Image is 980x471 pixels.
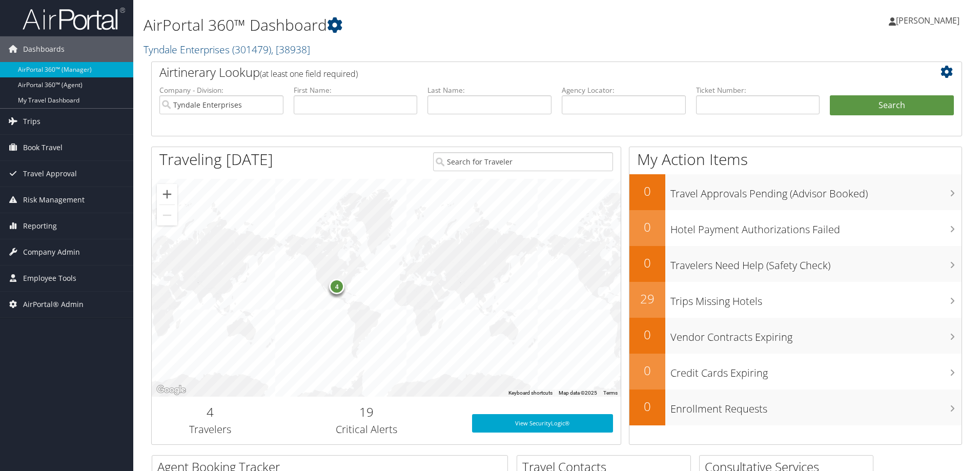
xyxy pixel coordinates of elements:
a: 0Travel Approvals Pending (Advisor Booked) [629,174,962,210]
span: Map data ©2025 [559,390,597,396]
h2: 0 [629,362,665,379]
h2: 0 [629,326,665,343]
h2: 0 [629,182,665,200]
span: Book Travel [23,135,63,160]
label: Company - Division: [159,85,283,95]
h3: Credit Cards Expiring [670,361,962,380]
h3: Hotel Payment Authorizations Failed [670,217,962,237]
span: ( 301479 ) [232,43,271,56]
button: Zoom out [157,205,177,226]
h1: My Action Items [629,149,962,170]
div: 4 [330,279,345,294]
input: Search for Traveler [433,152,613,171]
h2: 0 [629,218,665,236]
a: View SecurityLogic® [472,414,613,433]
h2: 0 [629,398,665,415]
span: [PERSON_NAME] [896,15,959,26]
span: Company Admin [23,239,80,265]
img: airportal-logo.png [23,7,125,31]
a: Terms (opens in new tab) [603,390,618,396]
span: Dashboards [23,36,65,62]
button: Zoom in [157,184,177,204]
span: Trips [23,109,40,134]
h2: Airtinerary Lookup [159,64,886,81]
a: 29Trips Missing Hotels [629,282,962,318]
h2: 29 [629,290,665,308]
h3: Enrollment Requests [670,397,962,416]
h1: AirPortal 360™ Dashboard [144,14,695,36]
span: Travel Approval [23,161,77,187]
h3: Travelers [159,422,261,437]
span: , [ 38938 ] [271,43,310,56]
label: Ticket Number: [696,85,820,95]
label: First Name: [294,85,418,95]
a: 0Hotel Payment Authorizations Failed [629,210,962,246]
label: Agency Locator: [562,85,686,95]
img: Google [154,383,188,397]
h2: 0 [629,254,665,272]
h3: Trips Missing Hotels [670,289,962,309]
button: Keyboard shortcuts [508,390,553,397]
h2: 19 [277,403,457,421]
h3: Vendor Contracts Expiring [670,325,962,344]
a: 0Enrollment Requests [629,390,962,425]
a: 0Travelers Need Help (Safety Check) [629,246,962,282]
span: (at least one field required) [260,68,358,79]
span: AirPortal® Admin [23,292,84,317]
h2: 4 [159,403,261,421]
a: 0Credit Cards Expiring [629,354,962,390]
span: Employee Tools [23,265,76,291]
label: Last Name: [427,85,552,95]
h3: Travel Approvals Pending (Advisor Booked) [670,181,962,201]
h3: Travelers Need Help (Safety Check) [670,253,962,273]
button: Search [830,95,954,116]
span: Reporting [23,213,57,239]
a: 0Vendor Contracts Expiring [629,318,962,354]
h3: Critical Alerts [277,422,457,437]
span: Risk Management [23,187,85,213]
a: Open this area in Google Maps (opens a new window) [154,383,188,397]
h1: Traveling [DATE] [159,149,273,170]
a: [PERSON_NAME] [889,5,970,36]
a: Tyndale Enterprises [144,43,310,56]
